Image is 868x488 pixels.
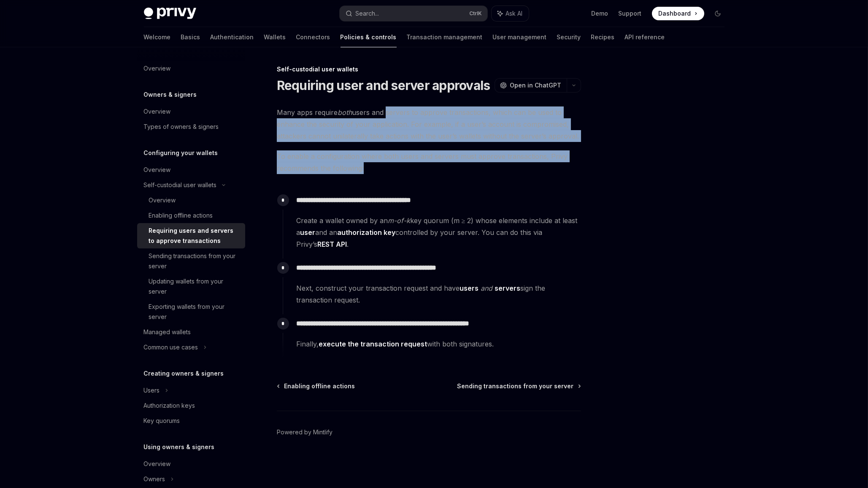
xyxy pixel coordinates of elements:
a: Updating wallets from your server [137,274,245,299]
div: Overview [144,165,171,175]
a: Requiring users and servers to approve transactions [137,223,245,248]
div: Managed wallets [144,327,191,337]
a: servers [495,284,520,293]
button: Search...CtrlK [340,6,487,21]
a: Authorization keys [137,398,245,413]
span: Ctrl K [470,10,482,17]
div: Requiring users and servers to approve transactions [149,226,240,246]
span: Next, construct your transaction request and have sign the transaction request. [296,282,581,306]
span: Sending transactions from your server [457,382,574,390]
a: Recipes [591,27,615,47]
div: Self-custodial user wallets [277,65,581,74]
button: Open in ChatGPT [495,78,567,93]
a: Exporting wallets from your server [137,299,245,324]
a: Key quorums [137,413,245,428]
a: Policies & controls [341,27,397,47]
div: Exporting wallets from your server [149,302,240,322]
div: Overview [149,195,176,205]
span: Ask AI [506,9,523,18]
em: m-of-k [388,216,410,225]
a: REST API [317,240,347,249]
h5: Using owners & signers [144,442,215,452]
a: Overview [137,162,245,177]
a: Overview [137,104,245,119]
div: Sending transactions from your server [149,251,240,271]
a: Welcome [144,27,171,47]
a: Demo [592,9,608,18]
h5: Owners & signers [144,90,197,100]
a: Connectors [296,27,330,47]
a: Overview [137,61,245,76]
em: both [338,108,352,117]
span: Dashboard [659,9,691,18]
div: Authorization keys [144,401,195,411]
a: Overview [137,456,245,472]
div: Enabling offline actions [149,210,213,221]
div: Search... [356,8,379,19]
div: Owners [144,474,165,484]
a: API reference [625,27,665,47]
div: Updating wallets from your server [149,276,240,297]
div: Overview [144,63,171,74]
div: Overview [144,459,171,469]
h1: Requiring user and server approvals [277,78,490,93]
a: Overview [137,193,245,208]
span: Finally, with both signatures. [296,338,581,350]
div: Overview [144,106,171,117]
a: Managed wallets [137,324,245,340]
a: Dashboard [652,7,704,20]
a: Basics [181,27,200,47]
em: and [481,284,492,292]
span: Create a wallet owned by an key quorum (m ≥ 2) whose elements include at least a and an controlle... [296,215,581,250]
div: Common use cases [144,342,198,352]
strong: user [300,228,315,237]
div: Types of owners & signers [144,122,219,132]
div: Users [144,385,160,395]
div: Self-custodial user wallets [144,180,217,190]
a: users [460,284,479,293]
a: Support [619,9,642,18]
h5: Creating owners & signers [144,368,224,379]
a: Security [557,27,581,47]
strong: authorization key [337,228,395,237]
a: Transaction management [407,27,483,47]
span: Many apps require users and servers to approve transactions, which can be used to enhance the sec... [277,106,581,142]
button: Toggle dark mode [711,7,725,20]
a: Enabling offline actions [278,382,355,390]
div: Key quorums [144,416,180,426]
a: Sending transactions from your server [457,382,580,390]
a: Enabling offline actions [137,208,245,223]
a: Sending transactions from your server [137,248,245,274]
a: Authentication [211,27,254,47]
span: Open in ChatGPT [510,81,562,90]
a: Powered by Mintlify [277,428,333,436]
a: Wallets [264,27,286,47]
button: Ask AI [492,6,529,21]
a: execute the transaction request [319,340,427,349]
a: User management [493,27,547,47]
span: To enable a configuration where both users and servers must approve transactions, Privy recommend... [277,150,581,174]
span: Enabling offline actions [284,382,355,390]
a: Types of owners & signers [137,119,245,134]
img: dark logo [144,8,196,19]
h5: Configuring your wallets [144,148,218,158]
